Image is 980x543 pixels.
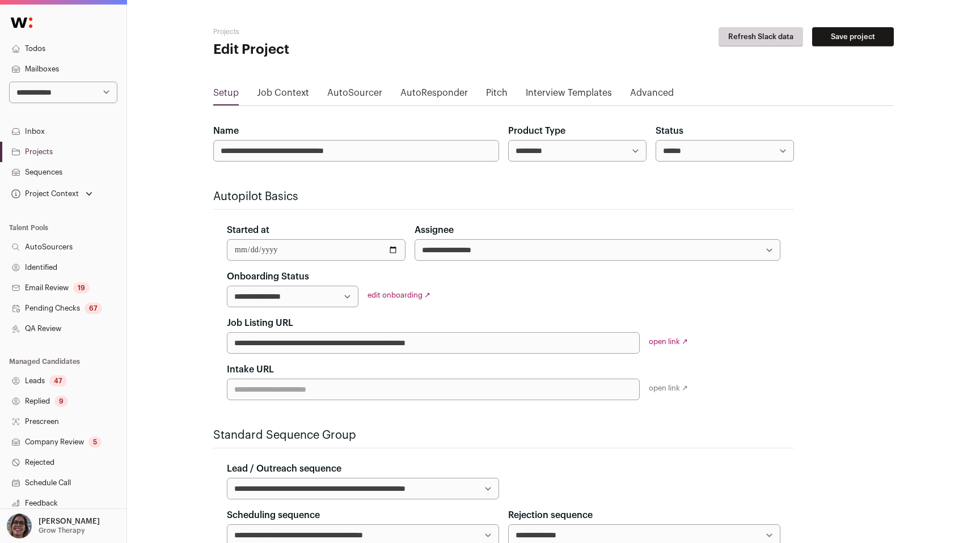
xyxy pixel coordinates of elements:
label: Scheduling sequence [227,508,320,522]
button: Open dropdown [9,186,95,202]
button: Refresh Slack data [719,27,803,46]
div: 67 [85,303,102,314]
h2: Standard Sequence Group [213,427,794,443]
h1: Edit Project [213,41,440,59]
label: Onboarding Status [227,270,309,283]
p: [PERSON_NAME] [39,517,100,526]
div: Project Context [9,189,79,198]
label: Assignee [415,223,454,237]
label: Intake URL [227,363,274,376]
img: Wellfound [5,11,39,34]
button: Save project [812,27,894,46]
div: 9 [54,396,68,407]
label: Name [213,124,239,138]
h2: Projects [213,27,440,36]
a: Job Context [257,86,309,104]
a: AutoResponder [400,86,468,104]
h2: Autopilot Basics [213,189,794,205]
div: 47 [49,375,67,387]
p: Grow Therapy [39,526,85,535]
a: Pitch [486,86,508,104]
label: Rejection sequence [508,508,593,522]
label: Lead / Outreach sequence [227,462,341,476]
a: Interview Templates [526,86,612,104]
a: edit onboarding ↗ [367,291,430,299]
label: Status [656,124,683,138]
a: AutoSourcer [327,86,382,104]
a: Setup [213,86,239,104]
img: 7265042-medium_jpg [7,514,32,538]
a: Advanced [630,86,674,104]
div: 5 [88,436,102,448]
button: Open dropdown [5,514,102,538]
label: Job Listing URL [227,316,293,330]
label: Started at [227,223,269,237]
a: open link ↗ [649,338,688,345]
label: Product Type [508,124,565,138]
div: 19 [73,282,90,294]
